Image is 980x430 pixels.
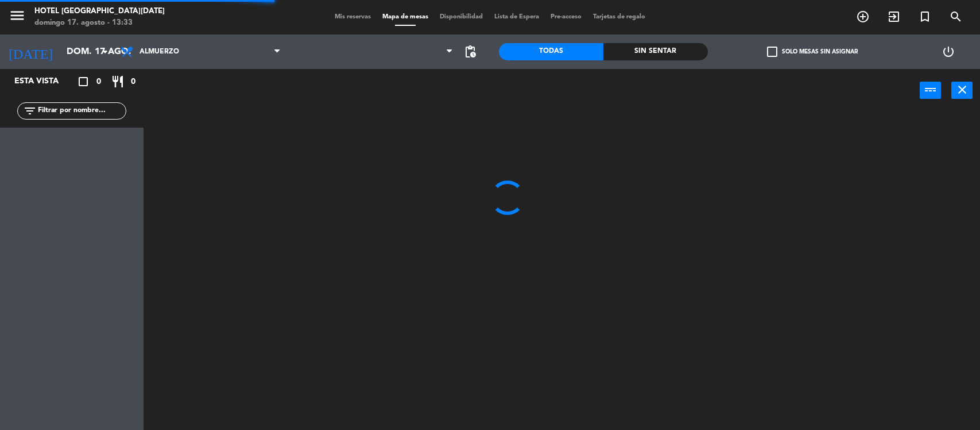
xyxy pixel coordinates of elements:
span: Pre-acceso [545,14,587,20]
span: Mapa de mesas [377,14,434,20]
i: menu [9,7,26,24]
div: Todas [499,43,603,60]
span: Almuerzo [140,48,179,56]
span: Disponibilidad [434,14,489,20]
label: Solo mesas sin asignar [767,47,858,57]
button: close [951,82,973,99]
i: exit_to_app [887,10,901,24]
i: restaurant [111,75,125,89]
button: menu [9,7,26,28]
span: Mis reservas [329,14,377,20]
span: 0 [131,75,135,89]
span: 0 [96,75,101,89]
span: Tarjetas de regalo [587,14,651,20]
i: crop_square [76,75,90,89]
input: Filtrar por nombre... [37,105,126,117]
i: filter_list [23,104,37,118]
i: arrow_drop_down [98,45,112,59]
div: domingo 17. agosto - 13:33 [34,17,165,29]
i: turned_in_not [918,10,932,24]
span: Lista de Espera [489,14,545,20]
div: Esta vista [6,75,83,89]
div: Hotel [GEOGRAPHIC_DATA][DATE] [34,6,165,17]
i: close [955,83,969,97]
i: power_settings_new [942,45,955,59]
i: power_input [924,83,938,97]
i: add_circle_outline [856,10,870,24]
span: pending_actions [463,45,477,59]
span: check_box_outline_blank [767,47,777,57]
i: search [949,10,963,24]
button: power_input [920,82,941,99]
div: Sin sentar [603,43,708,60]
